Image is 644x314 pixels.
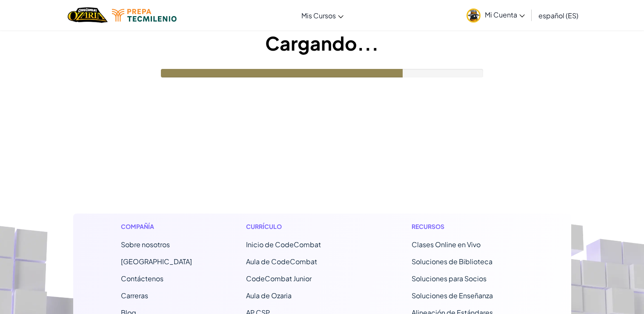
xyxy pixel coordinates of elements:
[485,10,525,19] span: Mi Cuenta
[121,222,192,231] h1: Compañía
[246,274,312,283] a: CodeCombat Junior
[412,257,492,266] a: Soluciones de Biblioteca
[467,9,481,23] img: avatar
[121,240,170,249] a: Sobre nosotros
[412,274,487,283] a: Soluciones para Socios
[246,240,321,249] span: Inicio de CodeCombat
[297,4,348,27] a: Mis Cursos
[68,6,107,24] img: Home
[246,222,358,231] h1: Currículo
[68,6,107,24] a: Ozaria by CodeCombat logo
[121,274,163,283] span: Contáctenos
[121,291,148,300] a: Carreras
[412,240,481,249] a: Clases Online en Vivo
[121,257,192,266] a: [GEOGRAPHIC_DATA]
[112,9,177,22] img: Tecmilenio logo
[301,11,336,20] span: Mis Cursos
[538,11,578,20] span: español (ES)
[412,222,524,231] h1: Recursos
[462,2,529,29] a: Mi Cuenta
[246,291,292,300] a: Aula de Ozaria
[412,291,493,300] a: Soluciones de Enseñanza
[534,4,583,27] a: español (ES)
[246,257,317,266] a: Aula de CodeCombat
